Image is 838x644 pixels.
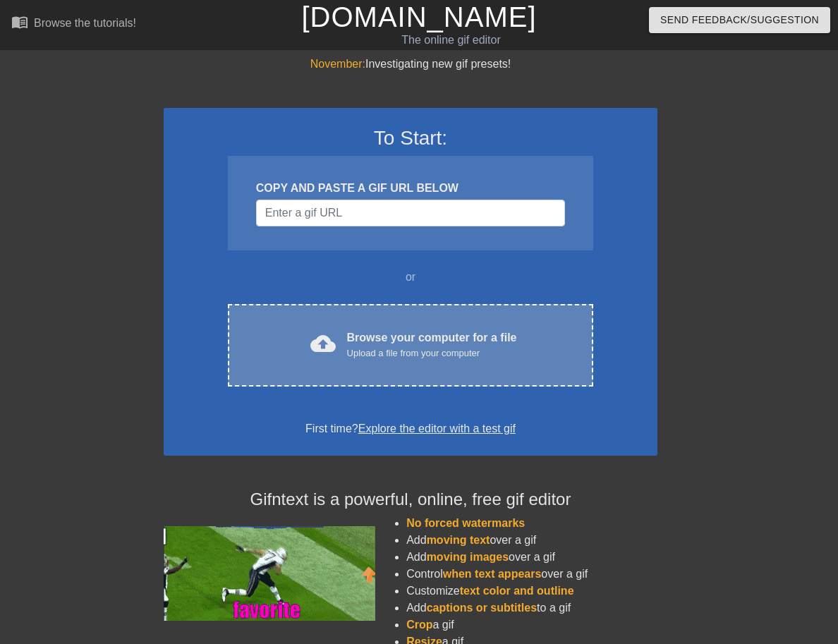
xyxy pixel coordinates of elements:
[164,56,657,73] div: Investigating new gif presets!
[301,1,536,32] a: [DOMAIN_NAME]
[310,58,365,70] span: November:
[164,526,375,621] img: football_small.gif
[427,551,509,563] span: moving images
[11,13,28,30] span: menu_book
[406,517,525,529] span: No forced watermarks
[164,490,657,510] h4: Gifntext is a powerful, online, free gif editor
[406,549,657,566] li: Add over a gif
[182,126,639,150] h3: To Start:
[427,534,490,546] span: moving text
[406,616,657,633] li: a gif
[406,619,432,631] span: Crop
[406,532,657,549] li: Add over a gif
[649,7,830,33] button: Send Feedback/Suggestion
[358,423,516,435] a: Explore the editor with a test gif
[182,420,639,437] div: First time?
[347,329,517,360] div: Browse your computer for a file
[256,180,565,197] div: COPY AND PASTE A GIF URL BELOW
[406,600,657,616] li: Add to a gif
[256,200,565,226] input: Username
[427,602,537,614] span: captions or subtitles
[286,32,616,49] div: The online gif editor
[11,13,136,35] a: Browse the tutorials!
[200,269,621,286] div: or
[347,346,517,360] div: Upload a file from your computer
[310,331,336,356] span: cloud_upload
[443,568,542,580] span: when text appears
[460,585,574,597] span: text color and outline
[406,566,657,583] li: Control over a gif
[660,11,819,29] span: Send Feedback/Suggestion
[34,17,136,29] div: Browse the tutorials!
[406,583,657,600] li: Customize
